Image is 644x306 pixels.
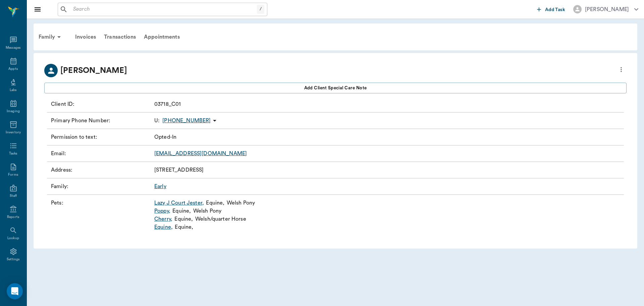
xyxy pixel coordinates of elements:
button: Close drawer [31,3,44,16]
span: U : [154,117,160,125]
p: Family : [51,182,152,190]
div: [PERSON_NAME] [585,5,629,13]
div: Open Intercom Messenger [7,283,23,299]
p: Address : [51,166,152,174]
span: Add client Special Care Note [304,84,367,92]
div: Staff [10,193,17,199]
p: Welsh Pony [227,199,255,207]
button: more [616,64,627,75]
div: Family [35,29,67,45]
button: Add Task [534,3,568,15]
p: Opted-In [154,133,176,141]
button: Add client Special Care Note [44,83,627,93]
p: Welsh/quarter Horse [195,215,246,223]
p: [STREET_ADDRESS] [154,166,204,174]
p: [PHONE_NUMBER] [162,117,211,125]
div: Appts [8,67,18,72]
a: Equine, [154,223,173,231]
div: Reports [7,215,19,220]
div: Lookup [7,236,19,241]
a: Poppy, [154,207,170,215]
p: Equine , [172,207,191,215]
div: Tasks [9,151,17,156]
a: Cherry, [154,215,172,223]
p: Permission to text : [51,133,152,141]
a: Appointments [140,29,184,45]
input: Search [70,5,257,14]
p: Equine , [206,199,224,207]
a: Early [154,184,166,189]
div: Forms [8,172,18,177]
p: Primary Phone Number : [51,117,152,125]
p: [PERSON_NAME] [60,64,127,77]
a: Transactions [100,29,140,45]
p: Client ID : [51,100,152,108]
p: Equine , [175,223,193,231]
a: Lazy J Court Jester, [154,199,204,207]
div: Imaging [7,109,20,114]
div: Labs [10,88,17,93]
p: 03718_C01 [154,100,181,108]
div: Messages [6,45,21,50]
p: Equine , [174,215,193,223]
p: Email : [51,149,152,158]
p: Pets : [51,199,152,231]
div: / [257,5,264,14]
p: Welsh Pony [193,207,222,215]
a: [EMAIL_ADDRESS][DOMAIN_NAME] [154,151,247,156]
a: Invoices [71,29,100,45]
button: [PERSON_NAME] [568,3,644,15]
div: Inventory [6,130,21,135]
